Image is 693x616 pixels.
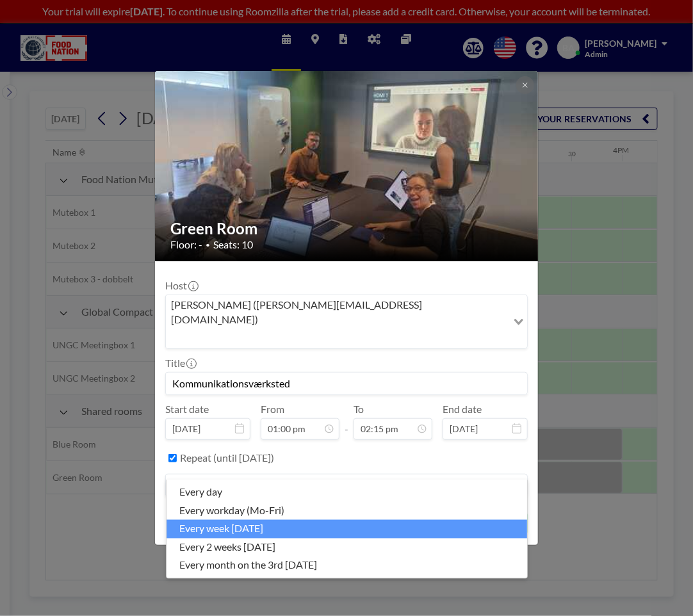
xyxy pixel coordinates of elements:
label: To [354,403,364,416]
label: End date [443,403,482,416]
span: [PERSON_NAME] ([PERSON_NAME][EMAIL_ADDRESS][DOMAIN_NAME]) [168,298,505,327]
label: Repeat (until [DATE]) [180,451,274,464]
li: every workday (Mo-Fri) [167,501,527,520]
li: every day [167,483,527,501]
span: Seats: 10 [213,238,253,251]
span: Floor: - [170,238,202,251]
label: From [261,403,284,416]
span: - [345,407,348,435]
label: Start date [165,403,209,416]
input: Search for option [167,329,506,346]
li: every 2 weeks [DATE] [167,538,527,556]
h2: Green Room [170,219,524,238]
label: Title [165,357,195,369]
img: 537.jpeg [155,22,539,310]
span: • [206,240,210,250]
div: Search for option [166,295,527,348]
input: Berit's reservation [166,373,527,394]
input: Search for option [167,477,511,494]
li: every week [DATE] [167,519,527,538]
div: Search for option [166,474,527,496]
li: every month on the 3rd [DATE] [167,556,527,575]
label: Host [165,279,197,292]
